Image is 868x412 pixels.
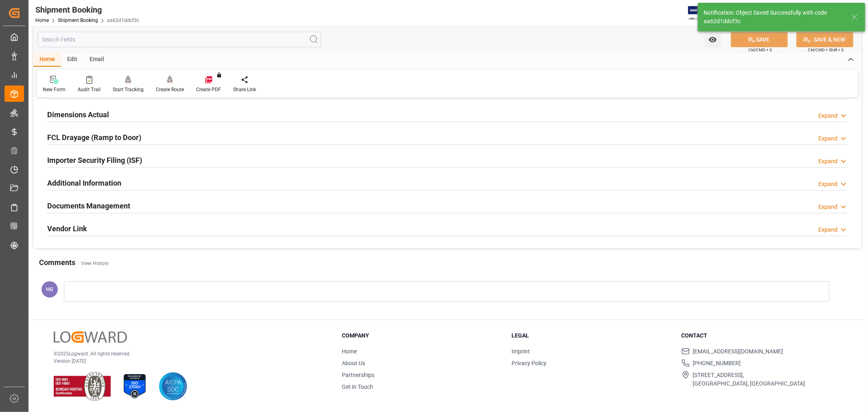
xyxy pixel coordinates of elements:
[342,372,374,378] a: Partnerships
[37,32,321,47] input: Search Fields
[342,348,357,355] a: Home
[43,86,66,93] div: New Form
[512,348,530,355] a: Imprint
[342,360,365,366] a: About Us
[61,53,83,67] div: Edit
[83,53,110,67] div: Email
[796,32,853,47] button: SAVE & NEW
[233,86,256,93] div: Share Link
[682,331,841,340] h3: Contact
[47,155,142,166] h2: Importer Security Filing (ISF)
[693,347,783,356] span: [EMAIL_ADDRESS][DOMAIN_NAME]
[54,357,321,365] p: Version [DATE]
[39,257,75,268] h2: Comments
[818,226,837,234] div: Expand
[818,203,837,211] div: Expand
[688,6,716,20] img: Exertis%20JAM%20-%20Email%20Logo.jpg_1722504956.jpg
[35,4,139,16] div: Shipment Booking
[731,32,788,47] button: SAVE
[818,157,837,166] div: Expand
[693,359,741,368] span: [PHONE_NUMBER]
[693,371,805,388] span: [STREET_ADDRESS], [GEOGRAPHIC_DATA], [GEOGRAPHIC_DATA]
[54,331,127,343] img: Logward Logo
[342,384,373,390] a: Get in Touch
[113,86,144,93] div: Start Tracking
[512,360,547,366] a: Privacy Policy
[47,178,121,188] h2: Additional Information
[704,32,721,47] button: open menu
[342,331,501,340] h3: Company
[46,286,53,292] span: HG
[47,223,87,234] h2: Vendor Link
[818,180,837,188] div: Expand
[54,372,111,401] img: ISO 9001 & ISO 14001 Certification
[818,112,837,120] div: Expand
[47,132,141,143] h2: FCL Drayage (Ramp to Door)
[33,53,61,67] div: Home
[512,331,671,340] h3: Legal
[54,350,321,357] p: © 2025 Logward. All rights reserved.
[81,261,109,266] a: View History
[35,18,49,23] a: Home
[47,109,109,120] h2: Dimensions Actual
[156,86,184,93] div: Create Route
[120,372,149,401] img: ISO 27001 Certification
[159,372,187,401] img: AICPA SOC
[704,9,844,26] div: Notification: Object Saved Successfully with code aa62d1ddcf3c
[818,134,837,143] div: Expand
[78,86,101,93] div: Audit Trail
[748,47,772,53] span: Ctrl/CMD + S
[47,200,130,211] h2: Documents Management
[808,47,844,53] span: Ctrl/CMD + Shift + S
[58,18,98,23] a: Shipment Booking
